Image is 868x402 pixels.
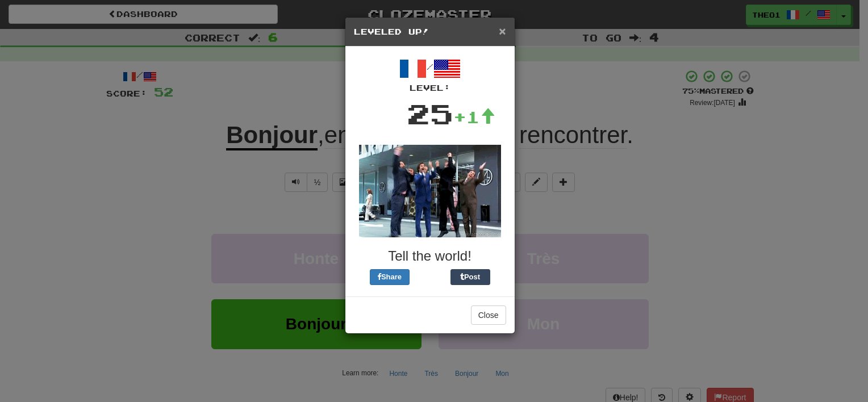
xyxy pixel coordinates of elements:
h5: Leveled Up! [354,26,506,37]
div: / [354,55,506,94]
button: Close [471,305,506,325]
h3: Tell the world! [354,249,506,263]
button: Post [450,269,490,285]
div: Level: [354,82,506,94]
iframe: X Post Button [410,269,450,285]
button: Share [370,269,410,285]
div: +1 [453,106,495,128]
img: anchorman-0f45bd94e4bc77b3e4009f63bd0ea52a2253b4c1438f2773e23d74ae24afd04f.gif [359,145,501,237]
div: 25 [407,94,453,133]
button: Close [499,25,506,37]
span: × [499,24,506,37]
